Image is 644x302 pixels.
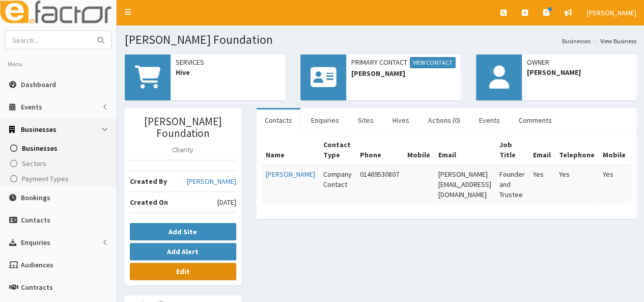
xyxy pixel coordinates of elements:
input: Search... [6,31,91,49]
th: Phone [356,135,403,164]
span: Sectors [22,159,46,168]
a: Hives [384,109,417,131]
span: [DATE] [217,197,236,207]
span: Enquiries [21,238,50,247]
h3: [PERSON_NAME] Foundation [130,116,236,139]
a: [PERSON_NAME] [187,176,236,186]
a: Sites [350,109,382,131]
a: Events [471,109,508,131]
span: Hive [176,67,280,77]
span: Payment Types [22,174,69,183]
th: Telephone [555,135,599,164]
a: View Contact [410,57,456,68]
span: [PERSON_NAME] [351,68,456,78]
td: Yes [529,164,555,204]
b: Add Site [169,227,197,236]
a: Businesses [3,141,117,156]
span: [PERSON_NAME] [587,8,636,17]
button: Add Alert [130,243,236,260]
span: Contracts [21,283,53,292]
li: View Business [591,37,636,45]
b: Add Alert [167,247,199,256]
span: Primary Contact [351,57,456,68]
span: Services [176,57,280,67]
span: Contacts [21,215,50,225]
th: Mobile [599,135,630,164]
a: Contacts [257,109,300,131]
span: Dashboard [21,80,56,89]
span: [PERSON_NAME] [527,67,631,77]
a: Comments [511,109,560,131]
a: Edit [130,263,236,280]
b: Created By [130,177,167,186]
td: Yes [599,164,630,204]
th: Email [434,135,495,164]
a: Enquiries [303,109,347,131]
span: Businesses [22,144,58,153]
p: Charity [130,145,236,155]
td: 01469530807 [356,164,403,204]
b: Edit [176,267,190,276]
th: Mobile [403,135,434,164]
th: Name [262,135,319,164]
td: Yes [555,164,599,204]
a: Actions (0) [420,109,468,131]
th: Email [529,135,555,164]
h1: [PERSON_NAME] Foundation [125,33,636,46]
b: Created On [130,198,168,207]
th: Contact Type [319,135,356,164]
a: Sectors [3,156,117,171]
span: Events [21,102,42,112]
td: Founder and Trustee [495,164,529,204]
th: Job Title [495,135,529,164]
a: Payment Types [3,171,117,186]
span: Businesses [21,125,57,134]
a: Businesses [562,37,591,45]
td: [PERSON_NAME][EMAIL_ADDRESS][DOMAIN_NAME] [434,164,495,204]
a: [PERSON_NAME] [266,170,315,179]
span: Owner [527,57,631,67]
span: Audiences [21,260,53,269]
td: Company Contact [319,164,356,204]
span: Bookings [21,193,50,202]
